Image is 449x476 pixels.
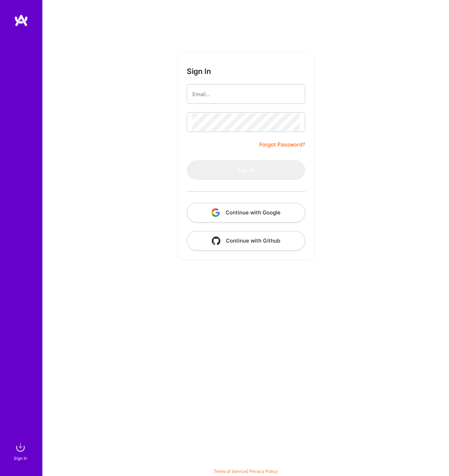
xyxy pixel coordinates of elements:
[14,14,28,27] img: logo
[13,440,27,455] img: sign in
[249,469,278,474] a: Privacy Policy
[187,67,211,76] h3: Sign In
[214,469,247,474] a: Terms of Service
[214,469,278,474] span: |
[14,455,27,462] div: Sign In
[187,203,305,223] button: Continue with Google
[42,455,449,472] div: © 2025 ATeams Inc., All rights reserved.
[15,440,27,462] a: sign inSign In
[259,140,305,149] a: Forgot Password?
[187,160,305,180] button: Sign In
[212,237,220,245] img: icon
[187,231,305,251] button: Continue with Github
[211,208,220,217] img: icon
[192,85,300,103] input: Email...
